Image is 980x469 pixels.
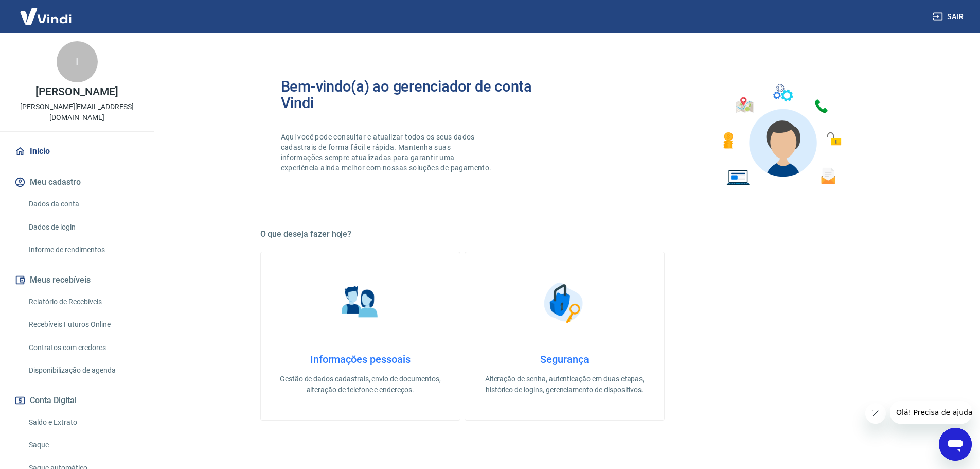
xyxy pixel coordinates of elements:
[12,389,141,412] button: Conta Digital
[25,337,141,358] a: Contratos com credores
[465,252,665,421] a: SegurançaSegurançaAlteração de senha, autenticação em duas etapas, histórico de logins, gerenciam...
[25,291,141,312] a: Relatório de Recebíveis
[25,412,141,433] a: Saldo e Extrato
[25,360,141,381] a: Disponibilização de agenda
[890,401,972,424] iframe: Mensagem da empresa
[57,41,98,82] div: I
[482,374,648,395] p: Alteração de senha, autenticação em duas etapas, histórico de logins, gerenciamento de dispositivos.
[714,78,849,192] img: Imagem de um avatar masculino com diversos icones exemplificando as funcionalidades do gerenciado...
[25,435,141,456] a: Saque
[12,140,141,163] a: Início
[25,314,141,335] a: Recebíveis Futuros Online
[25,217,141,238] a: Dados de login
[25,239,141,260] a: Informe de rendimentos
[260,229,869,239] h5: O que deseja fazer hoje?
[8,101,146,123] p: [PERSON_NAME][EMAIL_ADDRESS][DOMAIN_NAME]
[277,353,443,366] h4: Informações pessoais
[12,269,141,291] button: Meus recebíveis
[539,277,590,328] img: Segurança
[260,252,460,421] a: Informações pessoaisInformações pessoaisGestão de dados cadastrais, envio de documentos, alteraçã...
[334,277,386,328] img: Informações pessoais
[277,374,443,395] p: Gestão de dados cadastrais, envio de documentos, alteração de telefone e endereços.
[281,132,494,173] p: Aqui você pode consultar e atualizar todos os seus dados cadastrais de forma fácil e rápida. Mant...
[939,428,972,461] iframe: Botão para abrir a janela de mensagens
[35,86,118,97] p: [PERSON_NAME]
[25,194,141,215] a: Dados da conta
[12,171,141,194] button: Meu cadastro
[931,7,968,26] button: Sair
[6,7,86,15] span: Olá! Precisa de ajuda?
[865,403,886,424] iframe: Fechar mensagem
[482,353,648,366] h4: Segurança
[12,1,79,32] img: Vindi
[281,78,565,111] h2: Bem-vindo(a) ao gerenciador de conta Vindi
